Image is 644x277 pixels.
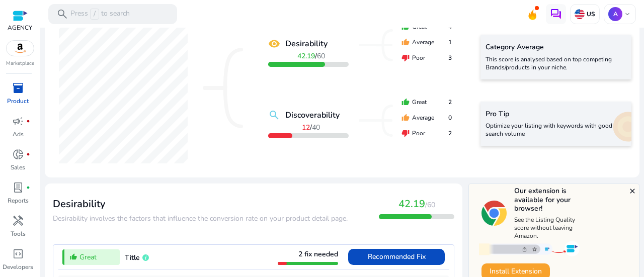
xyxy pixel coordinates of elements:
mat-icon: thumb_up_alt [69,253,77,261]
p: Optimize your listing with keywords with good search volume [486,122,626,138]
span: 2 [448,98,452,107]
span: 60 [317,51,325,61]
div: Poor [401,129,452,138]
span: / [297,51,325,61]
mat-icon: close [628,187,636,195]
mat-icon: thumb_down [401,54,410,62]
p: Reports [8,196,29,205]
img: amazon.svg [7,41,34,56]
span: Recommended Fix [368,252,426,261]
p: Product [7,97,29,106]
span: fiber_manual_record [26,186,30,190]
span: fiber_manual_record [26,119,30,123]
h5: Pro Tip [486,110,626,119]
b: Discoverability [285,109,340,121]
span: keyboard_arrow_down [623,10,631,18]
p: Ads [13,130,24,139]
p: US [585,10,595,18]
mat-icon: remove_red_eye [268,38,280,50]
p: A [608,7,622,21]
span: search [56,8,68,20]
b: Desirability [285,38,328,50]
mat-icon: thumb_down [401,129,410,137]
span: lab_profile [12,181,24,194]
span: Install Extension [490,266,542,276]
span: 2 fix needed [298,249,338,259]
span: /60 [425,200,435,210]
div: Poor [401,53,452,62]
p: Tools [11,229,26,238]
h5: Category Average [486,43,626,52]
p: AGENCY [8,23,32,32]
span: Great [79,252,97,262]
h3: Desirability [53,198,348,210]
p: See the Listing Quality score without leaving Amazon. [514,216,582,240]
p: Press to search [70,9,130,20]
p: Developers [3,262,33,271]
p: This score is analysed based on top competing Brands/products in your niche. [486,55,626,71]
span: inventory_2 [12,82,24,94]
span: fiber_manual_record [26,152,30,156]
span: 40 [312,123,320,132]
span: 2 [448,129,452,138]
img: us.svg [575,9,585,19]
span: Title [125,253,140,262]
span: / [90,9,99,20]
div: Great [401,98,452,107]
span: code_blocks [12,248,24,260]
div: Average [401,113,452,122]
mat-icon: thumb_up [401,38,410,46]
b: 42.19 [297,51,315,61]
span: campaign [12,115,24,127]
span: handyman [12,215,24,227]
mat-icon: thumb_up [401,114,410,122]
span: 1 [448,38,452,47]
span: donut_small [12,148,24,160]
p: Marketplace [6,60,34,67]
p: Sales [11,163,25,172]
mat-icon: search [268,109,280,121]
mat-icon: thumb_up [401,98,410,106]
h5: Our extension is available for your browser! [514,187,582,213]
span: Desirability involves the factors that influence the conversion rate on your product detail page. [53,214,348,223]
b: 12 [302,123,310,132]
span: 0 [448,113,452,122]
img: chrome-logo.svg [481,201,507,226]
span: 42.19 [398,197,425,211]
button: Recommended Fix [348,249,445,265]
span: 3 [448,53,452,62]
div: Average [401,38,452,47]
span: / [302,123,320,132]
